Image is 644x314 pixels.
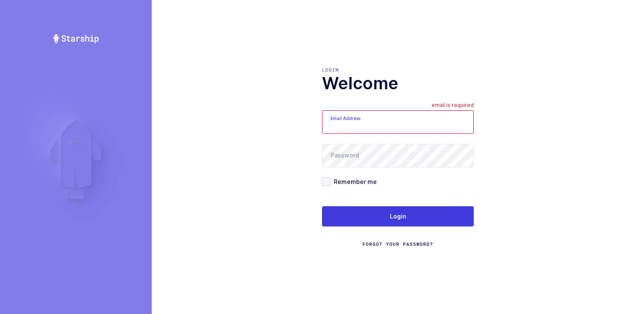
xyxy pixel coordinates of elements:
[390,212,406,221] span: Login
[52,34,99,44] img: Starship
[330,178,377,186] span: Remember me
[322,67,474,73] div: Login
[322,144,474,168] input: Password
[322,73,474,93] h1: Welcome
[432,102,474,110] div: email is required
[322,110,474,134] input: Email Address
[362,241,433,247] a: Forgot Your Password?
[322,206,474,226] button: Login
